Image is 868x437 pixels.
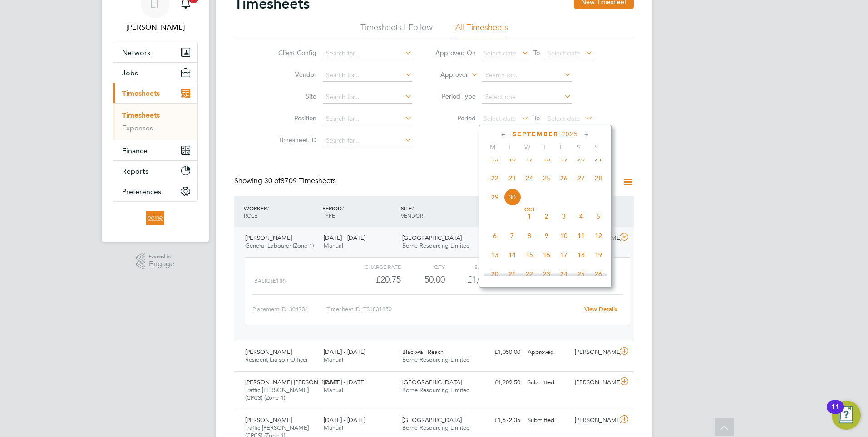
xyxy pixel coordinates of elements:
[524,375,571,390] div: Submitted
[402,416,462,424] span: [GEOGRAPHIC_DATA]
[477,413,524,428] div: £1,572.35
[323,47,412,60] input: Search for...
[445,261,503,272] div: Sub Total
[113,211,198,225] a: Go to home page
[555,265,572,283] span: 24
[136,253,175,270] a: Powered byEngage
[482,69,572,82] input: Search for...
[486,265,503,283] span: 20
[245,242,314,249] span: General Labourer (Zone 1)
[342,261,401,272] div: Charge rate
[518,143,536,151] span: W
[244,212,257,219] span: ROLE
[122,187,161,196] span: Preferences
[122,167,148,175] span: Reports
[323,69,412,82] input: Search for...
[555,169,572,187] span: 26
[402,356,470,363] span: Borne Resourcing Limited
[122,124,153,132] a: Expenses
[503,150,521,168] span: 16
[572,227,590,244] span: 11
[477,375,524,390] div: £1,209.50
[402,424,470,432] span: Borne Resourcing Limited
[122,69,138,77] span: Jobs
[402,348,444,356] span: Blackwall Reach
[503,227,521,244] span: 7
[503,189,521,206] span: 30
[427,70,468,79] label: Approver
[486,150,503,168] span: 15
[245,416,292,424] span: [PERSON_NAME]
[324,242,343,249] span: Manual
[538,265,555,283] span: 23
[399,200,477,223] div: SITE
[555,227,572,244] span: 10
[402,234,462,242] span: [GEOGRAPHIC_DATA]
[113,103,197,140] div: Timesheets
[245,386,309,402] span: Traffic [PERSON_NAME] (CPCS) (Zone 1)
[572,246,590,263] span: 18
[572,265,590,283] span: 25
[524,345,571,360] div: Approved
[402,378,462,386] span: [GEOGRAPHIC_DATA]
[531,112,542,124] span: To
[234,176,338,186] div: Showing
[524,413,571,428] div: Submitted
[402,242,470,249] span: Borne Resourcing Limited
[486,227,503,244] span: 6
[477,231,524,246] div: £1,037.50
[435,114,476,122] label: Period
[401,272,445,287] div: 50.00
[245,348,292,356] span: [PERSON_NAME]
[242,200,320,223] div: WORKER
[570,143,587,151] span: S
[342,204,344,212] span: /
[501,143,518,151] span: T
[435,92,476,100] label: Period Type
[113,140,197,160] button: Finance
[587,143,605,151] span: S
[536,143,553,151] span: T
[584,305,617,313] a: View Details
[264,176,336,185] span: 8709 Timesheets
[580,178,614,187] label: All
[503,246,521,263] span: 14
[503,265,521,283] span: 21
[590,208,607,225] span: 5
[555,246,572,263] span: 17
[276,49,316,57] label: Client Config
[483,49,516,57] span: Select date
[113,42,197,62] button: Network
[555,208,572,225] span: 3
[276,136,316,144] label: Timesheet ID
[122,89,160,98] span: Timesheets
[486,169,503,187] span: 22
[113,22,198,33] span: Luana Tarniceru
[572,169,590,187] span: 27
[412,204,414,212] span: /
[555,150,572,168] span: 19
[324,356,343,363] span: Manual
[267,204,269,212] span: /
[482,91,572,104] input: Select one
[401,212,423,219] span: VENDOR
[149,260,174,268] span: Engage
[521,150,538,168] span: 17
[323,134,412,147] input: Search for...
[538,208,555,225] span: 2
[521,265,538,283] span: 22
[538,246,555,263] span: 16
[113,161,197,181] button: Reports
[264,176,281,185] span: 30 of
[324,234,365,242] span: [DATE] - [DATE]
[324,348,365,356] span: [DATE] - [DATE]
[324,416,365,424] span: [DATE] - [DATE]
[276,70,316,79] label: Vendor
[538,227,555,244] span: 9
[401,261,445,272] div: QTY
[484,143,501,151] span: M
[122,146,148,155] span: Finance
[832,401,861,430] button: Open Resource Center, 11 new notifications
[360,22,433,38] li: Timesheets I Follow
[486,246,503,263] span: 13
